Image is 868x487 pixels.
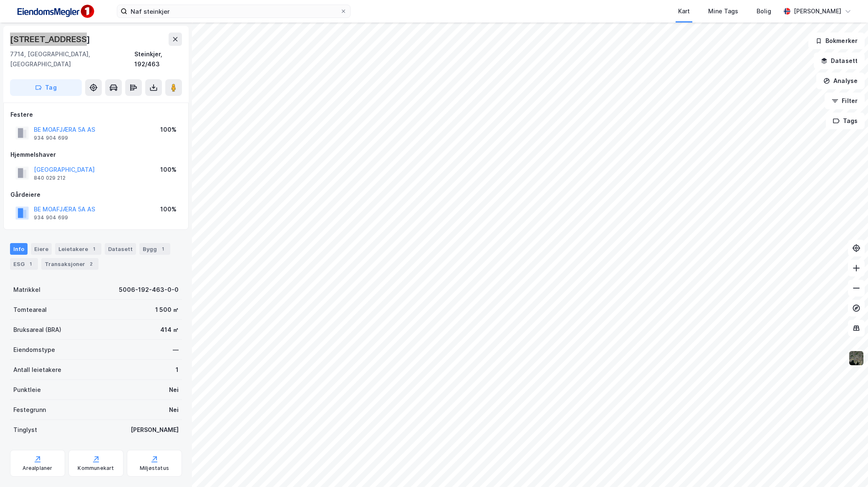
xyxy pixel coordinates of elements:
[757,6,771,16] div: Bolig
[814,53,865,69] button: Datasett
[169,405,179,415] div: Nei
[10,150,182,160] div: Hjemmelshaver
[31,243,52,255] div: Eiere
[678,6,690,16] div: Kart
[176,365,179,375] div: 1
[90,245,98,253] div: 1
[34,175,66,181] div: 840 029 212
[816,73,865,89] button: Analyse
[10,243,28,255] div: Info
[87,260,95,268] div: 2
[826,447,868,487] iframe: Chat Widget
[826,113,865,129] button: Tags
[13,425,37,435] div: Tinglyst
[26,260,35,268] div: 1
[10,79,82,96] button: Tag
[13,345,55,355] div: Eiendomstype
[134,49,182,69] div: Steinkjer, 192/463
[23,465,52,472] div: Arealplaner
[10,190,182,200] div: Gårdeiere
[13,385,41,395] div: Punktleie
[160,165,177,175] div: 100%
[13,285,40,295] div: Matrikkel
[13,2,97,21] img: F4PB6Px+NJ5v8B7XTbfpPpyloAAAAASUVORK5CYII=
[160,325,179,335] div: 414 ㎡
[708,6,738,16] div: Mine Tags
[13,325,61,335] div: Bruksareal (BRA)
[41,258,98,270] div: Transaksjoner
[13,365,61,375] div: Antall leietakere
[826,447,868,487] div: Kontrollprogram for chat
[140,465,169,472] div: Miljøstatus
[160,125,177,135] div: 100%
[55,243,101,255] div: Leietakere
[155,305,179,315] div: 1 500 ㎡
[34,135,68,141] div: 934 904 699
[10,33,92,46] div: [STREET_ADDRESS]
[169,385,179,395] div: Nei
[34,214,68,221] div: 934 904 699
[119,285,179,295] div: 5006-192-463-0-0
[10,49,134,69] div: 7714, [GEOGRAPHIC_DATA], [GEOGRAPHIC_DATA]
[131,425,179,435] div: [PERSON_NAME]
[825,93,865,109] button: Filter
[13,405,46,415] div: Festegrunn
[13,305,47,315] div: Tomteareal
[159,245,167,253] div: 1
[10,110,182,120] div: Festere
[848,350,864,366] img: 9k=
[139,243,170,255] div: Bygg
[105,243,136,255] div: Datasett
[808,33,865,49] button: Bokmerker
[78,465,114,472] div: Kommunekart
[794,6,841,16] div: [PERSON_NAME]
[10,258,38,270] div: ESG
[160,204,177,214] div: 100%
[173,345,179,355] div: —
[127,5,340,18] input: Søk på adresse, matrikkel, gårdeiere, leietakere eller personer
